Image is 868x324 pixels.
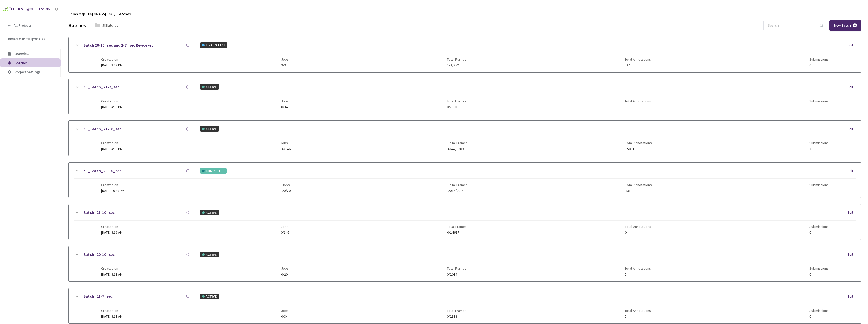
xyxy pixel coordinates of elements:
span: [DATE] 4:53 PM [101,147,123,151]
span: Total Annotations [625,225,651,229]
div: Batch 20-10_sec and 2-7_sec ReworkedFINAL STAGEEditCreated on[DATE] 8:32 PMJobs3/3Total Frames272... [69,37,861,72]
span: 15091 [625,147,652,151]
span: New Batch [834,23,851,28]
span: 4319 [625,189,652,193]
span: Jobs [282,183,291,187]
div: Batch_20-10_secACTIVEEditCreated on[DATE] 9:13 AMJobs0/20Total Frames0/2014Total Annotations0Subm... [69,246,861,281]
div: Edit [848,210,856,215]
div: ACTIVE [200,252,219,257]
span: [DATE] 8:32 PM [101,63,123,67]
span: Total Frames [447,309,466,313]
span: 272/272 [447,63,466,67]
span: 0 [809,231,829,235]
span: Submissions [809,141,829,145]
span: Rivian Map Tile[2024-25] [8,37,53,41]
a: Batch_21-10_sec [83,209,115,216]
span: 0 [809,63,829,67]
a: KF_Batch_20-10_sec [83,168,121,174]
span: Batches [117,11,131,17]
span: Rivian Map Tile[2024-25] [68,11,106,17]
div: Edit [848,252,856,257]
div: Batch_21-7_secACTIVEEditCreated on[DATE] 9:11 AMJobs0/34Total Frames0/2398Total Annotations0Submi... [69,288,861,323]
a: Batch_21-7_sec [83,293,113,299]
span: [DATE] 9:16 AM [101,230,123,235]
span: Submissions [809,183,829,187]
div: ACTIVE [200,126,219,132]
span: Created on [101,57,123,61]
span: [DATE] 9:11 AM [101,314,123,319]
span: Submissions [809,266,829,271]
span: Created on [101,183,124,187]
span: 1 [809,189,829,193]
div: Batches [68,21,86,29]
span: Submissions [809,57,829,61]
div: KF_Batch_21-10_secACTIVEEditCreated on[DATE] 4:53 PMJobs66/146Total Frames6642/9209Total Annotati... [69,121,861,156]
span: Total Annotations [625,309,651,313]
span: 6642/9209 [448,147,468,151]
span: 0/2398 [447,105,466,109]
span: Total Frames [447,57,466,61]
span: Jobs [281,99,289,103]
span: Total Frames [447,99,466,103]
span: Created on [101,309,123,313]
div: KF_Batch_20-10_secCOMPLETEDEditCreated on[DATE] 10:39 PMJobs20/20Total Frames2014/2014Total Annot... [69,163,861,198]
span: Project Settings [15,70,41,74]
span: 1 [809,105,829,109]
input: Search [765,21,819,30]
span: 0/14687 [447,231,467,235]
div: KF_Batch_21-7_secACTIVEEditCreated on[DATE] 4:53 PMJobs0/34Total Frames0/2398Total Annotations0Su... [69,79,861,114]
span: Total Frames [448,183,468,187]
span: 0/2014 [447,273,466,276]
span: 3 [809,147,829,151]
span: Created on [101,141,123,145]
span: 0 [625,105,651,109]
span: [DATE] 10:39 PM [101,188,124,193]
span: Jobs [280,141,291,145]
div: Edit [848,85,856,90]
a: Batch_20-10_sec [83,251,115,258]
span: Submissions [809,99,829,103]
span: 2014/2014 [448,189,468,193]
span: Total Annotations [625,183,652,187]
div: COMPLETED [200,168,227,174]
span: Total Frames [447,225,467,229]
span: 3/3 [281,63,289,67]
span: Jobs [281,225,289,229]
span: Total Annotations [625,57,651,61]
span: [DATE] 9:13 AM [101,272,123,277]
span: Batches [15,61,28,65]
a: KF_Batch_21-7_sec [83,84,119,90]
div: ACTIVE [200,294,219,299]
span: 0/20 [281,273,289,276]
span: 0 [625,273,651,276]
a: Batch 20-10_sec and 2-7_sec Reworked [83,42,154,48]
div: Batch_21-10_secACTIVEEditCreated on[DATE] 9:16 AMJobs0/146Total Frames0/14687Total Annotations0Su... [69,204,861,240]
span: 527 [625,63,651,67]
div: FINAL STAGE [200,42,227,48]
span: Total Annotations [625,141,652,145]
span: Overview [15,51,29,56]
div: GT Studio [37,7,50,12]
span: 0 [809,315,829,318]
span: Jobs [281,309,289,313]
span: 0 [625,315,651,318]
span: Submissions [809,309,829,313]
div: Edit [848,127,856,132]
div: 58 Batches [102,23,118,28]
span: 66/146 [280,147,291,151]
div: ACTIVE [200,210,219,215]
span: Created on [101,225,123,229]
span: Total Annotations [625,266,651,271]
span: 0/146 [281,231,289,235]
div: Edit [848,294,856,299]
div: ACTIVE [200,84,219,90]
span: 20/20 [282,189,291,193]
span: 0 [625,231,651,235]
span: [DATE] 4:53 PM [101,105,123,109]
div: Edit [848,168,856,173]
span: Total Frames [448,141,468,145]
span: 0/34 [281,105,289,109]
span: 0 [809,273,829,276]
span: Created on [101,266,123,271]
span: Total Frames [447,266,466,271]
